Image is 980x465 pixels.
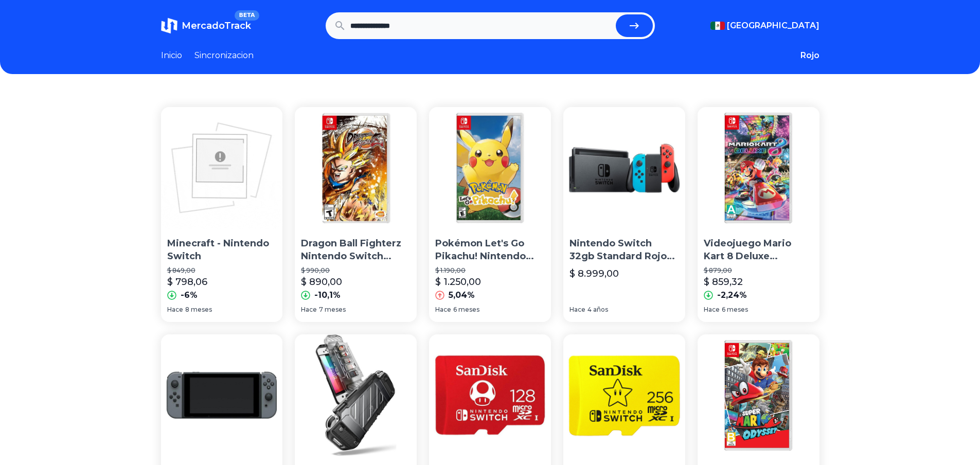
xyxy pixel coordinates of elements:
[295,107,417,322] a: Dragon Ball Fighterz Nintendo Switch Idioma Español NuevoDragon Ball Fighterz Nintendo Switch Idi...
[435,266,545,275] p: $ 1.190,00
[429,107,551,322] a: Pokémon Let's Go Pikachu! Nintendo Switch NuevoPokémon Let's Go Pikachu! Nintendo Switch Nuevo$ 1...
[301,266,411,275] p: $ 990,00
[435,306,451,314] span: Hace
[449,289,475,301] p: 5,04%
[710,22,725,30] img: Mexico
[194,49,254,62] a: Sincronizacion
[295,334,417,456] img: Funda Supcase Ub Forma Para Nintendo Switch Oled
[698,334,819,456] img: Video Juego Nintendo Switch Super Mario Odyssey
[569,266,619,281] p: $ 8.999,00
[698,107,819,229] img: Videojuego Mario Kart 8 Deluxe Standard Nintendo Switch
[710,20,819,32] button: [GEOGRAPHIC_DATA]
[453,306,479,314] span: 6 meses
[301,275,342,289] p: $ 890,00
[161,107,283,229] img: Minecraft - Nintendo Switch
[295,107,417,229] img: Dragon Ball Fighterz Nintendo Switch Idioma Español Nuevo
[587,306,608,314] span: 4 años
[301,306,317,314] span: Hace
[235,10,259,21] span: BETA
[569,237,679,263] p: Nintendo Switch 32gb Standard Rojo Neón, Azul Neón Y Negro
[569,306,585,314] span: Hace
[319,306,346,314] span: 7 meses
[563,107,685,322] a: Nintendo Switch 32gb Standard Rojo Neón, Azul Neón Y NegroNintendo Switch 32gb Standard Rojo Neón...
[314,289,341,301] p: -10,1%
[161,334,283,456] img: Nintendo Switch 32GB Standard color gris y negro
[161,107,283,322] a: Minecraft - Nintendo SwitchMinecraft - Nintendo Switch$ 849,00$ 798,06-6%Hace8 meses
[161,17,177,34] img: MercadoTrack
[181,289,198,301] p: -6%
[167,266,277,275] p: $ 849,00
[435,237,545,263] p: Pokémon Let's Go Pikachu! Nintendo Switch Nuevo
[717,289,747,301] p: -2,24%
[727,20,819,32] span: [GEOGRAPHIC_DATA]
[563,334,685,456] img: Memoria Sandisk Micro Sd 256gb Nintendo Switch Sdsqxao-256g-
[704,266,813,275] p: $ 879,00
[429,334,551,456] img: Memoria Sandisk Micro Sd 128gb Para Nintendo Switch Sdsqxao
[435,275,481,289] p: $ 1.250,00
[429,107,551,229] img: Pokémon Let's Go Pikachu! Nintendo Switch Nuevo
[704,275,743,289] p: $ 859,32
[167,275,207,289] p: $ 798,06
[563,107,685,229] img: Nintendo Switch 32gb Standard Rojo Neón, Azul Neón Y Negro
[161,49,182,62] a: Inicio
[704,306,720,314] span: Hace
[167,306,183,314] span: Hace
[185,306,212,314] span: 8 meses
[301,237,411,263] p: Dragon Ball Fighterz Nintendo Switch Idioma Español Nuevo
[704,237,813,263] p: Videojuego Mario Kart 8 Deluxe Standard Nintendo Switch
[167,237,277,263] p: Minecraft - Nintendo Switch
[182,20,251,31] span: MercadoTrack
[800,49,819,62] button: Rojo
[722,306,748,314] span: 6 meses
[698,107,819,322] a: Videojuego Mario Kart 8 Deluxe Standard Nintendo SwitchVideojuego Mario Kart 8 Deluxe Standard Ni...
[161,17,251,34] a: MercadoTrackBETA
